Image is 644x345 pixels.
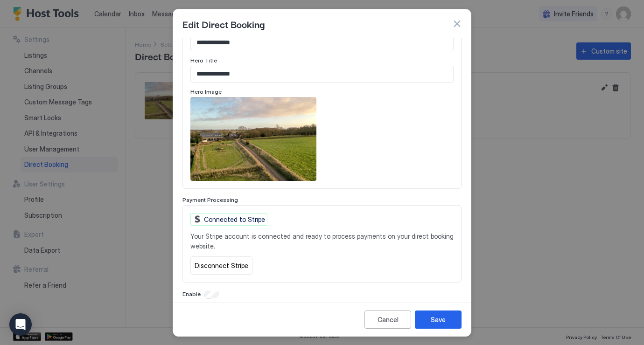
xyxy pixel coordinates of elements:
[364,310,411,329] button: Cancel
[415,310,462,329] button: Save
[431,315,446,324] div: Save
[182,196,238,203] span: Payment Processing
[191,66,453,82] input: Input Field
[190,97,316,181] div: View image
[190,88,222,95] span: Hero Image
[190,231,454,251] span: Your Stripe account is connected and ready to process payments on your direct booking website.
[191,35,453,51] input: Input Field
[182,17,265,31] span: Edit Direct Booking
[190,213,267,226] div: Connected to Stripe
[182,290,201,297] span: Enable
[190,57,217,64] span: Hero Title
[378,315,399,324] div: Cancel
[9,313,32,336] div: Open Intercom Messenger
[190,256,252,275] button: Disconnect Stripe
